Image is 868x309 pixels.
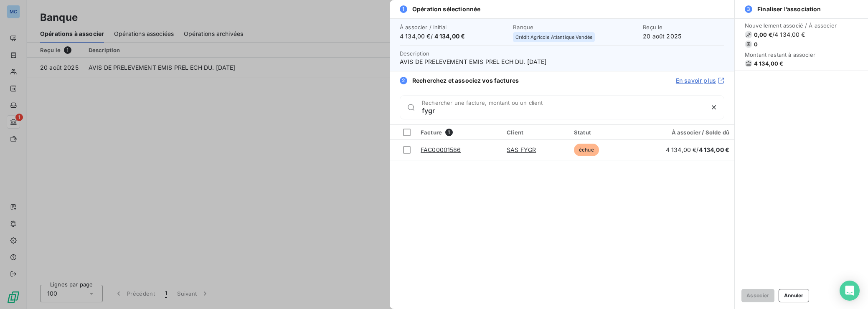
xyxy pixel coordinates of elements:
[741,289,774,302] button: Associer
[400,50,430,57] span: Description
[421,129,497,136] div: Facture
[421,146,461,153] a: FAC00001586
[507,129,564,136] div: Client
[754,60,784,67] span: 4 134,00 €
[445,129,453,136] span: 1
[400,58,724,66] span: AVIS DE PRELEVEMENT EMIS PREL ECH DU. [DATE]
[422,106,704,115] input: placeholder
[699,146,730,153] span: 4 134,00 €
[754,31,772,38] span: 0,00 €
[574,144,599,156] span: échue
[666,146,729,153] span: 4 134,00 € /
[745,51,837,58] span: Montant restant à associer
[676,76,724,85] a: En savoir plus
[400,77,407,84] span: 2
[515,35,592,40] span: Crédit Agricole Atlantique Vendée
[745,22,837,29] span: Nouvellement associé / À associer
[400,5,407,13] span: 1
[757,5,821,13] span: Finaliser l’association
[772,30,805,39] span: / 4 134,00 €
[412,5,480,13] span: Opération sélectionnée
[434,33,465,40] span: 4 134,00 €
[643,24,724,30] span: Reçu le
[779,289,809,302] button: Annuler
[643,24,724,41] div: 20 août 2025
[400,24,508,30] span: À associer / Initial
[644,129,729,136] div: À associer / Solde dû
[840,281,860,301] div: Open Intercom Messenger
[745,5,752,13] span: 3
[507,146,536,153] a: SAS FYGR
[754,41,758,48] span: 0
[574,129,634,136] div: Statut
[513,24,638,30] span: Banque
[400,32,508,41] span: 4 134,00 € /
[412,76,519,85] span: Recherchez et associez vos factures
